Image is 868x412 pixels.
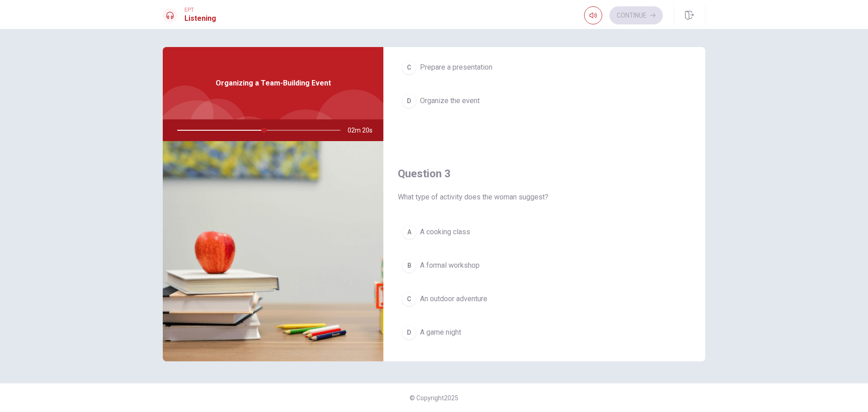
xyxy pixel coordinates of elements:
[402,225,416,239] div: A
[348,119,380,141] span: 02m 20s
[420,294,487,304] span: An outdoor adventure
[402,258,416,273] div: B
[398,90,691,112] button: DOrganize the event
[216,78,331,89] span: Organizing a Team-Building Event
[398,321,691,344] button: DA game night
[398,221,691,243] button: AA cooking class
[398,166,691,181] h4: Question 3
[402,94,416,108] div: D
[420,227,470,237] span: A cooking class
[163,141,383,361] img: Organizing a Team-Building Event
[398,192,691,203] span: What type of activity does the woman suggest?
[420,62,492,73] span: Prepare a presentation
[402,60,416,75] div: C
[402,292,416,306] div: C
[398,56,691,79] button: CPrepare a presentation
[398,254,691,277] button: BA formal workshop
[420,95,480,106] span: Organize the event
[184,13,216,24] h1: Listening
[420,260,480,271] span: A formal workshop
[398,288,691,310] button: CAn outdoor adventure
[184,7,216,13] span: EPT
[410,394,458,402] span: © Copyright 2025
[402,325,416,340] div: D
[420,327,461,338] span: A game night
